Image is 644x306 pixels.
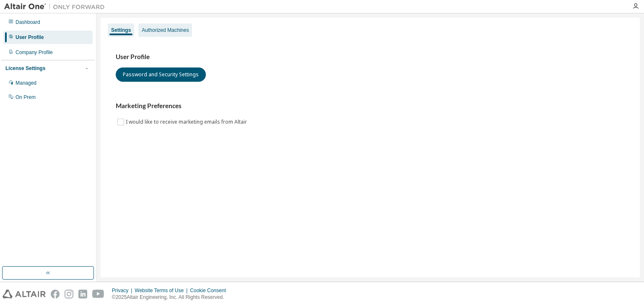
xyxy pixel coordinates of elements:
h3: Marketing Preferences [116,102,625,110]
div: User Profile [16,34,44,41]
p: © 2025 Altair Engineering, Inc. All Rights Reserved. [112,294,231,301]
button: Password and Security Settings [116,67,206,82]
div: Managed [16,80,36,86]
div: Authorized Machines [142,27,189,34]
div: On Prem [16,94,36,101]
h3: User Profile [116,53,625,61]
div: Cookie Consent [190,287,231,294]
div: Privacy [112,287,135,294]
div: Settings [111,27,131,34]
img: altair_logo.svg [3,290,46,298]
div: Dashboard [16,19,40,26]
img: youtube.svg [92,290,104,298]
div: License Settings [5,65,45,72]
label: I would like to receive marketing emails from Altair [126,117,249,127]
img: Altair One [4,3,109,11]
div: Website Terms of Use [135,287,190,294]
img: facebook.svg [51,290,60,298]
div: Company Profile [16,49,53,56]
img: instagram.svg [65,290,73,298]
img: linkedin.svg [78,290,87,298]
